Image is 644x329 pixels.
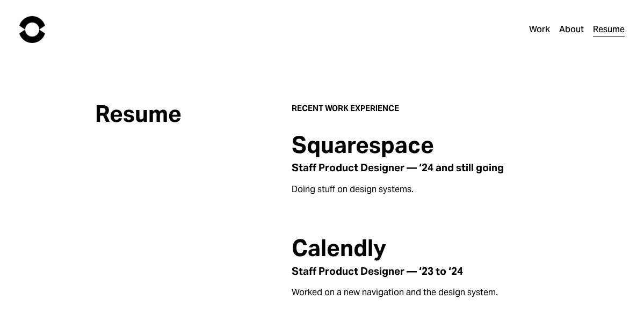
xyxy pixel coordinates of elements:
p: Doing stuff on design systems. [292,182,549,196]
h2: Calendly [292,236,549,261]
h4: Staff Product Designer — ‘24 and still going [292,162,549,173]
a: Work [529,22,550,38]
p: Worked on a new navigation and the design system. [292,286,549,299]
img: Chad Urbanick [19,16,45,43]
strong: RECENT WORK EXPERIENCE [292,103,399,113]
h2: Resume [95,101,273,127]
h2: Squarespace [292,133,549,158]
a: Resume [593,22,625,38]
h4: Staff Product Designer — ‘23 to ‘24 [292,265,549,277]
a: About [559,22,584,38]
